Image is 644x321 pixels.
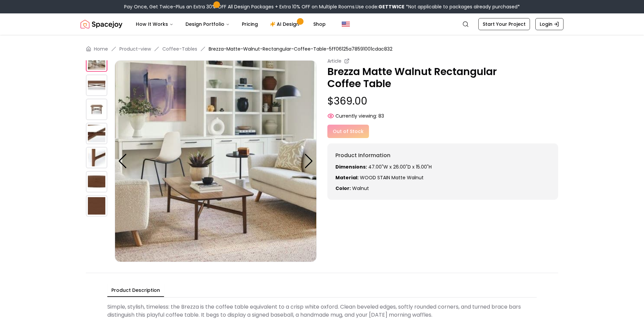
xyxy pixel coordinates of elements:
[360,174,424,181] span: WOOD STAIN Matte Walnut
[335,164,367,170] strong: Dimensions:
[86,147,107,168] img: https://storage.googleapis.com/spacejoy-main/assets/5ff06125a78591001cdac832/product_5_b1jf6mb740k6
[335,164,550,170] p: 47.00"W x 26.00"D x 15.00"H
[378,3,405,10] b: GETTWICE
[327,58,341,64] small: Article
[130,17,331,31] nav: Main
[86,171,107,192] img: https://storage.googleapis.com/spacejoy-main/assets/5ff06125a78591001cdac832/product_6_nmmi9h1a7o9
[86,195,107,216] img: https://storage.googleapis.com/spacejoy-main/assets/5ff06125a78591001cdac832/product_7_c79491mad1bk
[378,113,384,119] span: 83
[162,46,197,52] a: Coffee-Tables
[236,17,263,31] a: Pricing
[124,3,520,10] div: Pay Once, Get Twice-Plus an Extra 30% OFF All Design Packages + Extra 10% OFF on Multiple Rooms.
[327,95,558,107] p: $369.00
[478,18,530,30] a: Start Your Project
[335,185,351,192] strong: Color:
[335,113,377,119] span: Currently viewing:
[352,185,369,192] span: walnut
[107,284,164,297] button: Product Description
[265,17,307,31] a: AI Design
[356,3,405,10] span: Use code:
[94,46,108,52] a: Home
[535,18,563,30] a: Login
[327,66,558,90] p: Brezza Matte Walnut Rectangular Coffee Table
[335,174,359,181] strong: Material:
[86,50,107,72] img: https://storage.googleapis.com/spacejoy-main/assets/5ff06125a78591001cdac832/product_1_1cd5bnl9723o
[86,99,107,120] img: https://storage.googleapis.com/spacejoy-main/assets/5ff06125a78591001cdac832/product_3_bolhclb99bfb
[119,46,151,52] a: Product-view
[342,20,350,28] img: United States
[86,74,107,96] img: https://storage.googleapis.com/spacejoy-main/assets/5ff06125a78591001cdac832/product_2_i21i6epj7ile
[80,13,563,35] nav: Global
[115,60,317,262] img: https://storage.googleapis.com/spacejoy-main/assets/5ff06125a78591001cdac832/product_1_1cd5bnl9723o
[308,17,331,31] a: Shop
[405,3,520,10] span: *Not applicable to packages already purchased*
[86,46,558,52] nav: breadcrumb
[80,17,122,31] a: Spacejoy
[335,151,550,159] h6: Product Information
[209,46,392,52] span: Brezza-Matte-Walnut-Rectangular-Coffee-Table-5ff06125a78591001cdac832
[80,17,122,31] img: Spacejoy Logo
[180,17,235,31] button: Design Portfolio
[130,17,179,31] button: How It Works
[86,123,107,144] img: https://storage.googleapis.com/spacejoy-main/assets/5ff06125a78591001cdac832/product_4_lofgdjj9c18f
